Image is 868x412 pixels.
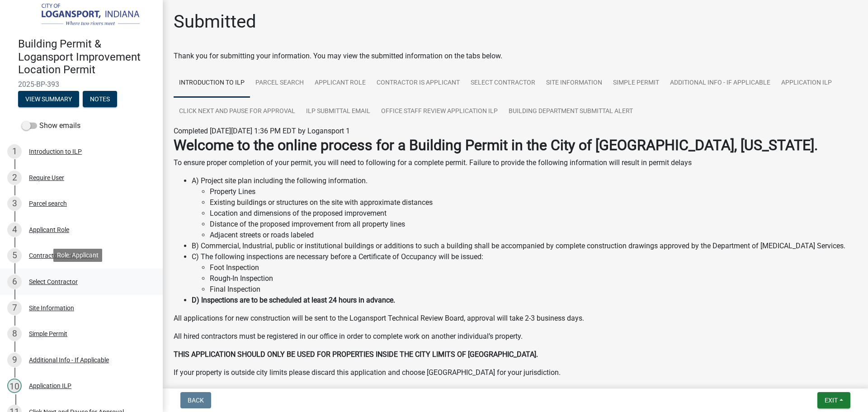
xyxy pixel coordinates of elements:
[174,350,538,359] strong: THIS APPLICATION SHOULD ONLY BE USED FOR PROPERTIES INSIDE THE CITY LIMITS OF [GEOGRAPHIC_DATA].
[210,208,857,219] li: Location and dimensions of the proposed improvement
[22,120,80,131] label: Show emails
[18,3,148,28] img: City of Logansport, Indiana
[174,367,857,378] p: If your property is outside city limits please discard this application and choose [GEOGRAPHIC_DA...
[180,392,211,408] button: Back
[174,11,256,33] h1: Submitted
[83,91,117,107] button: Notes
[188,397,204,404] span: Back
[7,301,22,315] div: 7
[18,80,145,89] span: 2025-BP-393
[210,230,857,241] li: Adjacent streets or roads labeled
[29,252,94,259] div: Contractor is Applicant
[541,69,608,98] a: Site Information
[7,196,22,211] div: 3
[210,197,857,208] li: Existing buildings or structures on the site with approximate distances
[29,148,82,155] div: Introduction to ILP
[192,251,857,295] li: C) The following inspections are necessary before a Certificate of Occupancy will be issued:
[210,273,857,284] li: Rough-In Inspection
[7,353,22,367] div: 9
[174,313,857,324] p: All applications for new construction will be sent to the Logansport Technical Review Board, appr...
[174,97,301,126] a: Click Next and Pause for Approval
[465,69,541,98] a: Select Contractor
[174,157,857,168] p: To ensure proper completion of your permit, you will need to following for a complete permit. Fai...
[29,331,67,337] div: Simple Permit
[174,137,818,154] strong: Welcome to the online process for a Building Permit in the City of [GEOGRAPHIC_DATA], [US_STATE].
[7,275,22,289] div: 6
[53,249,102,262] div: Role: Applicant
[29,357,109,363] div: Additional Info - If Applicable
[210,219,857,230] li: Distance of the proposed improvement from all property lines
[29,305,74,311] div: Site Information
[7,223,22,237] div: 4
[301,97,376,126] a: ILP Submittal Email
[29,227,69,233] div: Applicant Role
[371,69,465,98] a: Contractor is Applicant
[29,279,78,285] div: Select Contractor
[309,69,371,98] a: Applicant Role
[192,241,857,251] li: B) Commercial, Industrial, public or institutional buildings or additions to such a building shal...
[7,248,22,263] div: 5
[29,175,64,181] div: Require User
[83,96,117,103] wm-modal-confirm: Notes
[825,397,838,404] span: Exit
[174,331,857,342] p: All hired contractors must be registered in our office in order to complete work on another indiv...
[18,91,79,107] button: View Summary
[210,186,857,197] li: Property Lines
[192,296,395,304] strong: D) Inspections are to be scheduled at least 24 hours in advance.
[817,392,850,408] button: Exit
[29,200,67,207] div: Parcel search
[210,262,857,273] li: Foot Inspection
[376,97,503,126] a: Office Staff Review Application ILP
[210,284,857,295] li: Final Inspection
[503,97,638,126] a: Building Department Submittal Alert
[7,379,22,393] div: 10
[250,69,309,98] a: Parcel search
[776,69,837,98] a: Application ILP
[174,69,250,98] a: Introduction to ILP
[608,69,665,98] a: Simple Permit
[7,327,22,341] div: 8
[192,175,857,241] li: A) Project site plan including the following information.
[29,383,71,389] div: Application ILP
[18,96,79,103] wm-modal-confirm: Summary
[7,144,22,159] div: 1
[18,38,156,76] h4: Building Permit & Logansport Improvement Location Permit
[7,170,22,185] div: 2
[174,127,350,135] span: Completed [DATE][DATE] 1:36 PM EDT by Logansport 1
[665,69,776,98] a: Additional Info - If Applicable
[174,51,857,62] div: Thank you for submitting your information. You may view the submitted information on the tabs below.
